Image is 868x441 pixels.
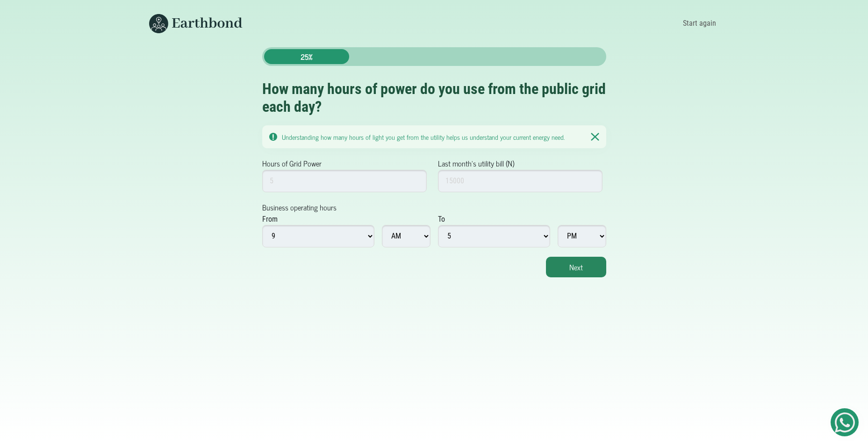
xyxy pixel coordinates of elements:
[262,202,337,213] label: Business operating hours
[835,412,855,433] img: Get Started On Earthbond Via Whatsapp
[680,15,719,31] a: Start again
[149,14,243,33] img: Earthbond's long logo for desktop view
[262,158,322,169] label: Hours of Grid Power
[262,214,278,225] div: From
[591,132,599,141] img: Notication Pane Close Icon
[262,170,427,192] input: 5
[438,170,603,192] input: 15000
[546,257,606,277] button: Next
[282,131,565,142] small: Understanding how many hours of light you get from the utility helps us understand your current e...
[264,49,349,64] div: 25%
[438,214,445,225] div: To
[262,80,606,116] h2: How many hours of power do you use from the public grid each day?
[438,158,514,169] label: Last month's utility bill (N)
[269,133,277,141] img: Notication Pane Caution Icon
